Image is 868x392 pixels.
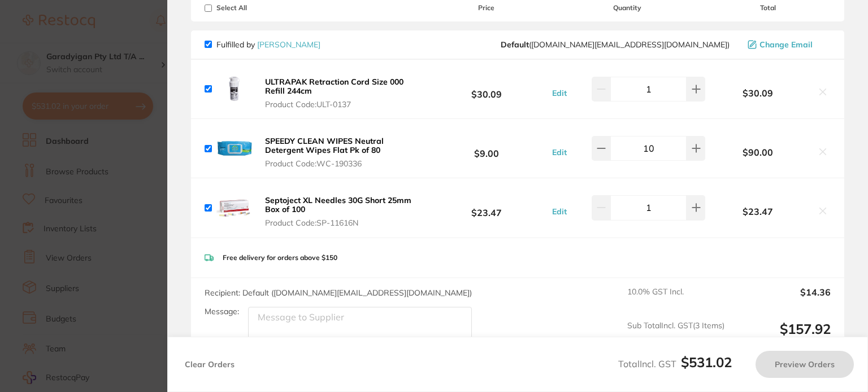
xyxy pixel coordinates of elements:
[265,77,403,96] b: ULTRAPAK Retraction Cord Size 000 Refill 244cm
[205,288,472,298] span: Recipient: Default ( [DOMAIN_NAME][EMAIL_ADDRESS][DOMAIN_NAME] )
[265,136,384,155] b: SPEEDY CLEAN WIPES Neutral Detergent Wipes Flat Pk of 80
[627,321,724,352] span: Sub Total Incl. GST ( 3 Items)
[705,147,810,157] b: $90.00
[205,307,239,316] label: Message:
[262,136,424,169] button: SPEEDY CLEAN WIPES Neutral Detergent Wipes Flat Pk of 80 Product Code:WC-190336
[501,40,730,49] span: customer.care@henryschein.com.au
[262,195,424,228] button: Septoject XL Needles 30G Short 25mm Box of 100 Product Code:SP-11616N
[424,138,549,159] b: $9.00
[216,130,253,166] img: a29kcGhqMg
[705,4,831,12] span: Total
[549,206,570,217] button: Edit
[262,77,424,109] button: ULTRAPAK Retraction Cord Size 000 Refill 244cm Product Code:ULT-0137
[681,354,732,371] b: $531.02
[205,4,318,12] span: Select All
[627,287,724,312] span: 10.0 % GST Incl.
[424,197,549,218] b: $23.47
[756,351,854,378] button: Preview Orders
[618,358,732,369] span: Total Incl. GST
[223,254,337,262] p: Free delivery for orders above $150
[744,39,831,50] button: Change Email
[705,88,810,98] b: $30.09
[501,39,529,50] b: Default
[216,190,253,226] img: dG9zZThydg
[734,287,831,312] output: $14.36
[759,40,813,49] span: Change Email
[424,4,549,12] span: Price
[424,78,549,99] b: $30.09
[216,40,320,49] p: Fulfilled by
[265,195,411,214] b: Septoject XL Needles 30G Short 25mm Box of 100
[549,4,705,12] span: Quantity
[705,206,810,217] b: $23.47
[181,351,238,378] button: Clear Orders
[216,71,253,107] img: eWpsdzBhZg
[257,39,320,50] a: [PERSON_NAME]
[265,100,420,109] span: Product Code: ULT-0137
[549,147,570,157] button: Edit
[734,321,831,352] output: $157.92
[549,88,570,98] button: Edit
[265,218,420,227] span: Product Code: SP-11616N
[265,159,420,168] span: Product Code: WC-190336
